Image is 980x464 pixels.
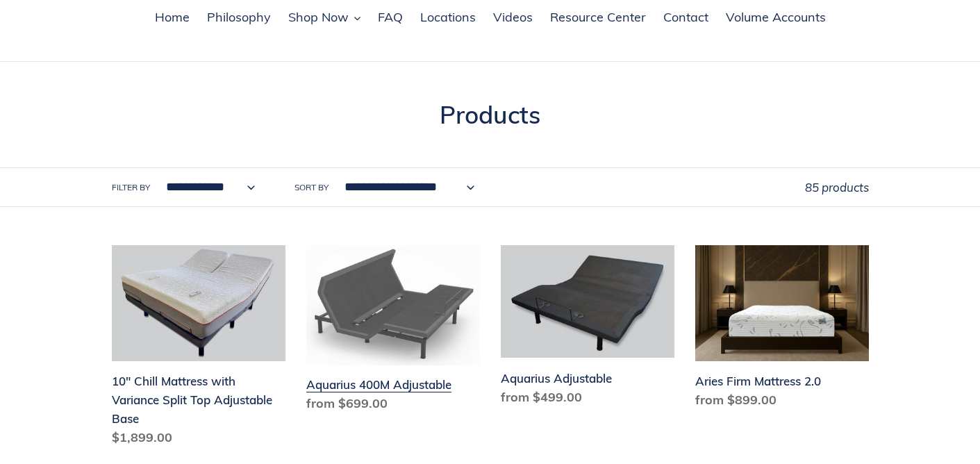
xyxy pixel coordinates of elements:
span: Locations [420,9,476,26]
a: Locations [413,8,483,28]
a: Resource Center [543,8,653,28]
span: FAQ [378,9,403,26]
span: Contact [663,9,708,26]
span: Videos [493,9,533,26]
span: Shop Now [288,9,349,26]
a: Aquarius Adjustable [501,245,674,411]
a: Aries Firm Mattress 2.0 [695,245,869,415]
span: Products [440,99,540,130]
button: Shop Now [281,8,367,28]
a: Aquarius 400M Adjustable [306,245,480,418]
a: Philosophy [200,8,278,28]
span: Volume Accounts [726,9,826,26]
a: Videos [486,8,540,28]
a: Volume Accounts [719,8,833,28]
a: Contact [656,8,715,28]
span: Home [155,9,190,26]
a: 10" Chill Mattress with Variance Split Top Adjustable Base [112,245,285,452]
span: Philosophy [207,9,271,26]
a: Home [148,8,197,28]
label: Filter by [112,181,150,194]
span: 85 products [805,180,869,194]
label: Sort by [294,181,329,194]
a: FAQ [371,8,410,28]
span: Resource Center [550,9,646,26]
